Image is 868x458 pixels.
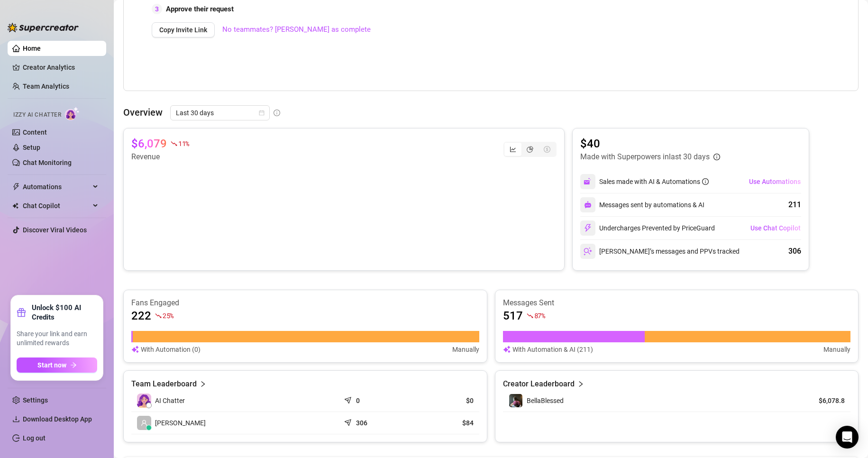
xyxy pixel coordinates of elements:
a: Team Analytics [23,82,69,90]
div: 3 [152,4,162,14]
span: 25 % [163,311,174,320]
div: Messages sent by automations & AI [580,197,704,212]
button: Copy Invite Link [152,22,215,37]
span: thunderbolt [12,183,20,191]
span: Start now [37,361,66,369]
span: [PERSON_NAME] [155,418,206,428]
span: gift [17,308,26,317]
strong: Approve their request [166,5,234,13]
a: Log out [23,434,46,442]
article: Revenue [131,151,189,163]
span: 11 % [178,139,189,148]
article: $40 [580,136,720,151]
article: 517 [503,308,523,323]
article: With Automation (0) [141,344,201,355]
img: svg%3e [584,177,592,186]
article: 306 [356,418,367,428]
div: 306 [788,246,801,257]
article: $0 [415,396,474,405]
div: Sales made with AI & Automations [599,176,709,187]
a: Settings [23,396,48,404]
div: Undercharges Prevented by PriceGuard [580,220,715,236]
span: info-circle [713,154,720,160]
div: 211 [788,199,801,211]
span: BellaBlessed [527,397,564,404]
article: $84 [415,418,474,428]
article: Made with Superpowers in last 30 days [580,151,710,163]
div: [PERSON_NAME]’s messages and PPVs tracked [580,244,740,259]
button: Use Chat Copilot [750,220,801,236]
span: dollar-circle [544,146,550,153]
span: Download Desktop App [23,415,92,423]
article: Messages Sent [503,298,851,308]
span: Izzy AI Chatter [13,110,61,119]
a: Chat Monitoring [23,159,72,166]
article: Manually [452,344,479,355]
div: segmented control [503,142,557,157]
span: arrow-right [70,362,77,368]
span: send [344,417,354,426]
img: svg%3e [503,344,511,355]
strong: Unlock $100 AI Credits [32,303,97,322]
span: info-circle [702,178,709,185]
a: Content [23,128,47,136]
span: Use Automations [749,178,801,185]
a: Home [23,45,41,52]
article: $6,078.8 [802,396,845,405]
button: Use Automations [749,174,801,189]
img: Chat Copilot [12,202,18,209]
a: No teammates? [PERSON_NAME] as complete [222,24,371,36]
img: logo-BBDzfeDw.svg [8,23,79,32]
span: Chat Copilot [23,198,90,213]
span: Copy Invite Link [159,26,207,34]
span: Last 30 days [176,106,264,120]
img: svg%3e [584,201,592,209]
article: $6,079 [131,136,167,151]
a: Setup [23,144,40,151]
article: Team Leaderboard [131,378,197,390]
a: Discover Viral Videos [23,226,87,234]
span: Use Chat Copilot [750,224,801,232]
img: izzy-ai-chatter-avatar-DDCN_rTZ.svg [137,394,151,408]
article: Manually [823,344,850,355]
article: Creator Leaderboard [503,378,575,390]
img: svg%3e [584,224,592,232]
span: calendar [259,110,265,116]
article: With Automation & AI (211) [512,344,593,355]
span: user [141,420,147,426]
img: AI Chatter [65,107,80,120]
article: Fans Engaged [131,298,479,308]
a: Creator Analytics [23,60,99,75]
span: right [200,378,206,390]
img: svg%3e [584,247,592,256]
span: send [344,394,354,404]
button: Start nowarrow-right [17,357,97,373]
span: fall [171,140,177,147]
span: info-circle [274,110,280,116]
span: fall [527,312,533,319]
article: 222 [131,308,151,323]
span: pie-chart [527,146,533,153]
span: fall [155,312,162,319]
span: Share your link and earn unlimited rewards [17,330,97,348]
span: Automations [23,179,90,194]
span: line-chart [510,146,516,153]
img: svg%3e [131,344,139,355]
span: download [12,415,20,423]
article: 0 [356,396,360,405]
span: AI Chatter [155,395,185,406]
span: 87 % [534,311,545,320]
img: BellaBlessed [509,394,522,407]
div: Open Intercom Messenger [836,426,859,449]
span: right [577,378,584,390]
